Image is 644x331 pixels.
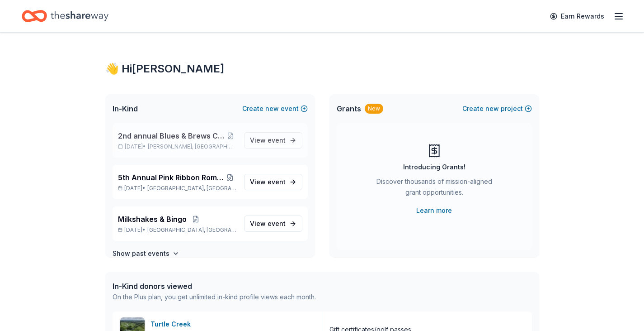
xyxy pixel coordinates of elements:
span: View [250,218,286,229]
a: Home [22,5,108,27]
a: View event [244,216,302,232]
a: View event [244,132,302,149]
span: Grants [337,103,361,114]
a: Learn more [416,205,452,216]
button: Createnewevent [242,103,308,114]
span: event [268,220,286,227]
button: Createnewproject [462,103,532,114]
span: 2nd annual Blues & Brews Charity Crab Feast [118,130,225,141]
span: [PERSON_NAME], [GEOGRAPHIC_DATA] [148,143,236,150]
span: event [268,136,286,144]
p: [DATE] • [118,143,237,150]
a: View event [244,174,302,190]
p: [DATE] • [118,226,237,234]
button: Show past events [113,248,179,259]
span: new [265,103,279,114]
span: In-Kind [113,103,138,114]
div: On the Plus plan, you get unlimited in-kind profile views each month. [113,292,316,302]
span: 5th Annual Pink Ribbon Romp Virtual 5K [118,172,223,183]
div: 👋 Hi [PERSON_NAME] [105,62,539,76]
div: Turtle Creek [150,319,194,330]
span: [GEOGRAPHIC_DATA], [GEOGRAPHIC_DATA] [147,185,236,192]
span: new [485,103,499,114]
p: [DATE] • [118,185,237,192]
span: event [268,178,286,186]
div: Discover thousands of mission-aligned grant opportunities. [373,176,496,201]
div: In-Kind donors viewed [113,281,316,292]
span: View [250,177,286,187]
div: New [365,104,383,114]
div: Introducing Grants! [403,162,465,173]
span: [GEOGRAPHIC_DATA], [GEOGRAPHIC_DATA] [147,226,236,234]
span: Milkshakes & Bingo [118,214,187,225]
a: Earn Rewards [545,8,610,24]
h4: Show past events [113,248,169,259]
span: View [250,135,286,146]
